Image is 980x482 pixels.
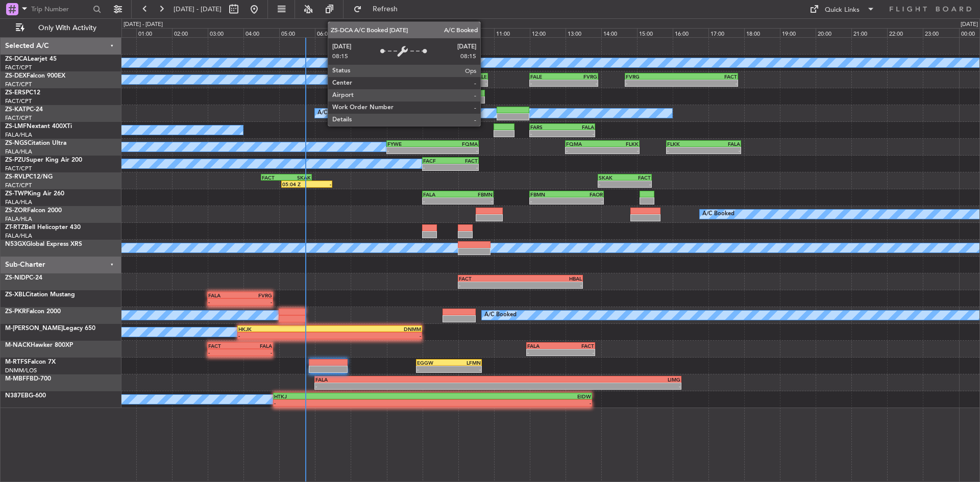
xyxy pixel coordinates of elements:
div: 08:00 [387,28,423,37]
div: HTKJ [274,393,433,399]
span: ZS-ERS [5,90,26,96]
div: - [423,164,451,170]
a: ZS-NIDPC-24 [5,275,42,281]
div: - [432,147,478,154]
span: N387EB [5,393,29,399]
div: FALE [530,73,563,80]
a: FACT/CPT [5,182,32,189]
div: - [330,333,421,339]
div: FACT [262,174,286,181]
span: Only With Activity [27,24,108,32]
div: EGGW [417,360,449,366]
div: 03:00 [208,28,243,37]
div: - [208,349,240,356]
div: LIMG [498,376,680,383]
span: ZS-TWP [5,191,28,197]
div: FLKK [667,141,703,147]
div: FQMA [566,141,602,147]
div: - [520,282,582,288]
span: ZS-PZU [5,157,26,163]
span: ZS-NGS [5,140,28,146]
a: M-MBFFBD-700 [5,376,51,382]
a: FALA/HLA [5,232,32,240]
a: FALA/HLA [5,198,32,206]
div: 16:00 [673,28,708,37]
div: - [423,198,458,204]
a: ZS-KATPC-24 [5,107,43,113]
div: 19:00 [780,28,816,37]
div: 18:00 [744,28,780,37]
div: SKAK [286,174,311,181]
div: A/C Booked [702,207,734,222]
span: M-MBFF [5,376,30,382]
button: Quick Links [804,1,880,17]
span: ZS-RVL [5,174,26,180]
div: - [458,198,493,204]
span: M-NACK [5,342,31,348]
div: FVRG [240,292,272,298]
a: ZS-PZUSuper King Air 200 [5,157,82,163]
div: - [238,333,330,339]
div: FALA [315,376,498,383]
a: ZS-RVLPC12/NG [5,174,53,180]
div: FAKN [424,107,460,113]
div: - [307,181,331,187]
div: FALE [455,73,486,80]
span: ZT-RTZ [5,224,24,231]
div: - [459,282,521,288]
div: - [208,299,240,305]
div: 13:00 [566,28,601,37]
div: HKJK [238,326,330,332]
div: - [240,299,272,305]
span: ZS-DEX [5,73,27,79]
div: EIDW [432,393,591,399]
div: FQMA [432,141,478,147]
div: FACT [625,174,651,181]
div: FACT [423,73,455,80]
a: ZS-NGSCitation Ultra [5,140,66,146]
div: FACT [681,73,737,80]
div: 07:00 [351,28,386,37]
span: ZS-XBL [5,292,26,298]
div: FACT [459,275,521,282]
div: FALA [208,292,240,298]
button: Only With Activity [11,20,111,36]
span: M-RTFS [5,359,28,365]
a: ZS-XBLCitation Mustang [5,292,75,298]
div: - [423,80,455,86]
div: 04:00 [243,28,279,37]
div: FALA [423,191,458,197]
div: 11:00 [494,28,530,37]
a: N387EBG-600 [5,393,46,399]
div: - [602,147,639,154]
div: DNMM [330,326,421,332]
div: FACF [423,158,451,164]
span: ZS-KAT [5,107,26,113]
div: - [424,114,460,120]
div: - [417,366,449,372]
div: 20:00 [816,28,851,37]
span: ZS-DCA [5,56,28,62]
div: FALA [240,343,272,349]
button: Refresh [349,1,410,17]
div: FALA [562,124,594,130]
a: M-RTFSFalcon 7X [5,359,56,365]
div: 15:00 [637,28,673,37]
a: ZS-PKRFalcon 2000 [5,309,61,315]
div: - [563,80,597,86]
a: ZS-LMFNextant 400XTi [5,123,72,130]
div: 05:04 Z [282,181,307,187]
div: FVRG [563,73,597,80]
a: ZS-TWPKing Air 260 [5,191,64,197]
div: 09:00 [423,28,458,37]
div: FLKK [602,141,639,147]
div: - [387,147,433,154]
div: FACT [387,107,424,113]
div: FACT [450,158,478,164]
div: - [527,349,560,356]
div: SKAK [599,174,625,181]
span: ZS-NID [5,275,26,281]
div: Quick Links [825,5,860,15]
a: FACT/CPT [5,64,32,71]
a: ZS-ZORFalcon 2000 [5,208,62,214]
